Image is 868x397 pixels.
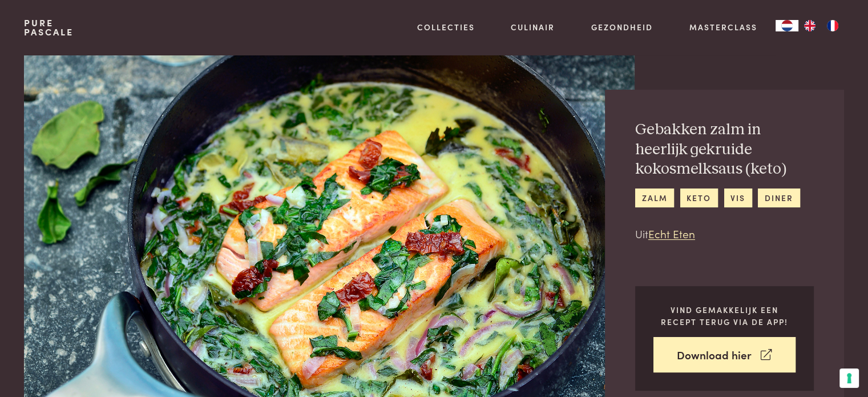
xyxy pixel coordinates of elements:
[24,18,74,37] a: PurePascale
[839,368,859,388] button: Uw voorkeuren voor toestemming voor trackingtechnologieën
[680,189,718,207] a: keto
[776,20,844,31] aside: Language selected: Nederlands
[776,20,798,31] a: NL
[724,189,752,207] a: vis
[653,304,796,327] p: Vind gemakkelijk een recept terug via de app!
[653,337,796,373] a: Download hier
[648,226,695,241] a: Echt Eten
[511,21,555,33] a: Culinair
[635,189,674,207] a: zalm
[798,20,821,31] a: EN
[798,20,844,31] ul: Language list
[776,20,798,31] div: Language
[635,226,814,242] p: Uit
[821,20,844,31] a: FR
[635,120,814,179] h2: Gebakken zalm in heerlijk gekruide kokosmelksaus (keto)
[591,21,653,33] a: Gezondheid
[417,21,475,33] a: Collecties
[758,189,800,207] a: diner
[689,21,757,33] a: Masterclass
